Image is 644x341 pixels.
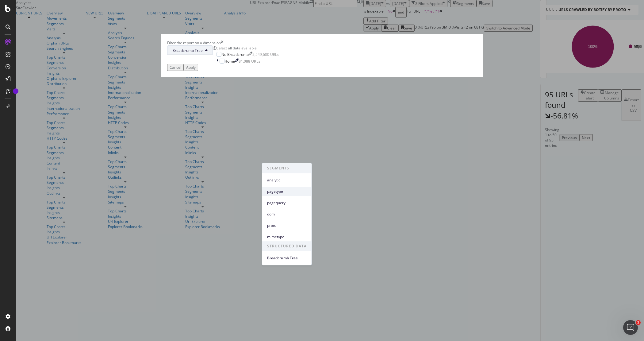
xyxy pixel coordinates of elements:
[267,234,307,240] span: mimetype
[262,241,312,251] span: STRUCTURED DATA
[170,65,181,70] div: Cancel
[636,320,641,325] span: 1
[623,320,638,335] iframe: Intercom live chat
[186,65,196,70] div: Apply
[221,52,249,57] div: No Breadcrumb
[267,177,307,183] span: analytic
[267,200,307,206] span: pagequery
[167,64,184,71] button: Cancel
[167,45,213,55] button: Breadcrumb Tree
[13,88,18,94] div: Tooltip anchor
[267,211,307,217] span: dom
[252,52,279,57] div: 2,549,600 URLs
[217,45,279,51] div: Select all data available
[262,163,312,173] span: SEGMENTS
[267,255,307,261] span: Breadcrumb Tree
[167,40,221,45] div: Filter the report on a dimension
[172,48,203,53] span: Breadcrumb Tree
[221,40,224,45] div: times
[161,34,483,77] div: modal
[267,189,307,194] span: pagetype
[224,59,235,64] div: Home
[184,64,198,71] button: Apply
[267,223,307,228] span: proto
[239,59,260,64] div: 81,088 URLs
